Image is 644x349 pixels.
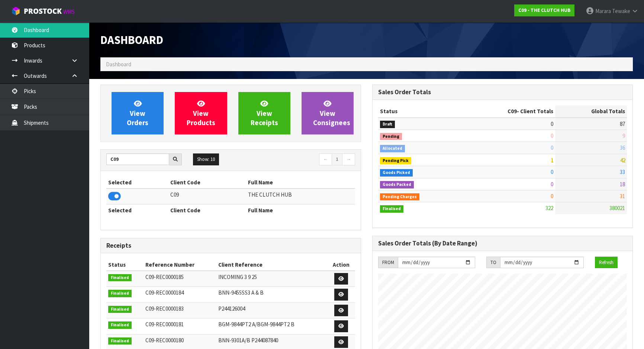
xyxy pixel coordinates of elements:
input: Search clients [106,153,169,165]
th: - Client Totals [460,105,555,117]
th: Full Name [246,177,355,188]
span: Finalised [108,337,132,345]
span: 9 [622,132,625,139]
img: cube-alt.png [11,6,20,16]
span: 0 [551,120,553,127]
nav: Page navigation [236,153,355,166]
span: View Products [187,99,215,127]
th: Global Totals [555,105,627,117]
span: 322 [545,204,553,212]
span: 36 [620,144,625,151]
span: Finalised [380,205,403,213]
span: Dashboard [106,61,131,68]
span: BNN-9455SS3 A & B [218,289,264,296]
th: Action [327,259,355,271]
th: Selected [106,204,168,216]
span: Dashboard [100,33,163,47]
span: C09-REC0000184 [145,289,184,296]
th: Selected [106,177,168,188]
span: View Receipts [251,99,278,127]
a: ← [319,153,332,165]
span: 1 [551,156,553,164]
span: 33 [620,168,625,175]
strong: C09 - THE CLUTCH HUB [518,7,570,13]
span: P244126004 [218,305,245,312]
span: 42 [620,156,625,164]
div: TO [486,257,500,269]
span: INCOMING 3 9 25 [218,273,257,280]
th: Client Code [168,204,246,216]
span: BGM-9844PT2 A/BGM-9844PT2 B [218,321,294,328]
a: 1 [332,153,342,165]
span: Finalised [108,274,132,282]
span: Draft [380,121,395,128]
span: 31 [620,193,625,200]
a: ViewConsignees [302,92,354,134]
th: Client Code [168,177,246,188]
span: Finalised [108,321,132,329]
span: ProStock [24,6,62,16]
span: C09-REC0000180 [145,337,184,344]
span: Pending [380,133,402,140]
span: 0 [551,168,553,175]
th: Full Name [246,204,355,216]
a: ViewProducts [175,92,227,134]
th: Reference Number [144,259,216,271]
small: WMS [63,8,75,15]
span: 380021 [609,204,625,212]
td: THE CLUTCH HUB [246,188,355,204]
span: 87 [620,120,625,127]
a: C09 - THE CLUTCH HUB [514,4,574,16]
span: Tewake [612,7,630,15]
h3: Receipts [106,242,355,249]
span: BNN-9301A/B P244087840 [218,337,278,344]
span: View Orders [127,99,148,127]
a: → [342,153,355,165]
span: Marara [595,7,611,15]
span: Finalised [108,306,132,313]
span: C09-REC0000183 [145,305,184,312]
span: 0 [551,132,553,139]
td: C09 [168,188,246,204]
span: Pending Charges [380,193,419,201]
span: 0 [551,193,553,200]
button: Refresh [595,257,618,269]
span: C09 [508,108,517,115]
span: Pending Pick [380,157,411,165]
h3: Sales Order Totals [378,89,627,96]
span: 18 [620,181,625,188]
span: Goods Picked [380,169,413,177]
a: ViewOrders [112,92,164,134]
th: Status [378,105,460,117]
span: C09-REC0000185 [145,273,184,280]
span: Allocated [380,145,405,152]
span: C09-REC0000181 [145,321,184,328]
div: FROM [378,257,398,269]
span: 0 [551,144,553,151]
th: Status [106,259,144,271]
button: Show: 10 [193,153,219,165]
span: Goods Packed [380,181,414,188]
a: ViewReceipts [238,92,290,134]
h3: Sales Order Totals (By Date Range) [378,240,627,247]
span: 0 [551,181,553,188]
span: View Consignees [313,99,350,127]
th: Client Reference [216,259,327,271]
span: Finalised [108,290,132,297]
